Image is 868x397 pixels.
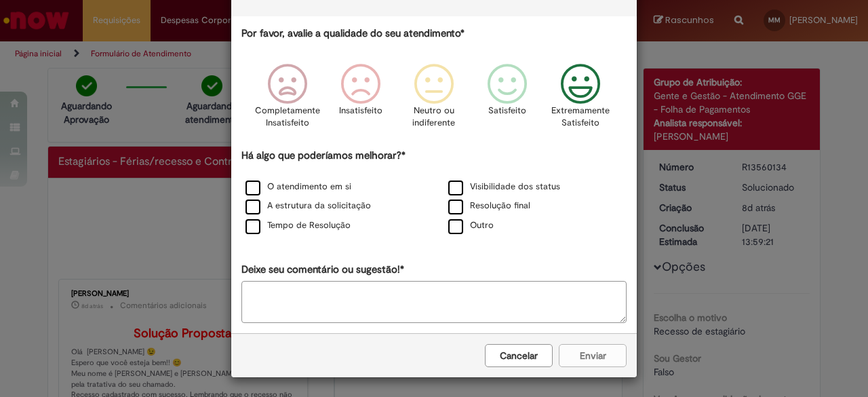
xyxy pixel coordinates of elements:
[546,54,615,147] div: Extremamente Satisfeito
[339,105,382,117] p: Insatisfeito
[448,200,530,212] label: Resolução final
[488,105,526,117] p: Satisfeito
[241,149,627,236] div: Há algo que poderíamos melhorar?*
[551,105,610,130] p: Extremamente Satisfeito
[485,344,553,367] button: Cancelar
[448,219,494,232] label: Outro
[241,263,404,277] label: Deixe seu comentário ou sugestão!*
[410,105,458,130] p: Neutro ou indiferente
[245,181,351,193] label: O atendimento em si
[245,219,351,232] label: Tempo de Resolução
[473,54,542,147] div: Satisfeito
[448,181,560,193] label: Visibilidade dos status
[255,105,320,130] p: Completamente Insatisfeito
[399,54,469,147] div: Neutro ou indiferente
[245,200,371,212] label: A estrutura da solicitação
[252,54,321,147] div: Completamente Insatisfeito
[241,26,465,41] label: Por favor, avalie a qualidade do seu atendimento*
[326,54,395,147] div: Insatisfeito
